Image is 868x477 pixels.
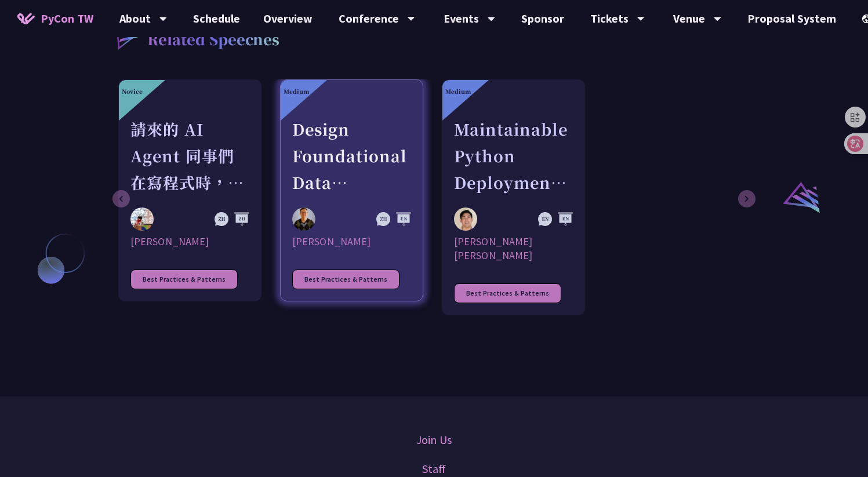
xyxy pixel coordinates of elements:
span: PyCon TW [41,10,93,27]
div: Maintainable Python Deployments at Scale: Decoupling Build from Runtime [454,116,573,196]
img: Justin Lee [454,207,477,231]
div: [PERSON_NAME] [PERSON_NAME] [454,235,573,263]
div: [PERSON_NAME] [130,235,249,249]
a: Novice 請來的 AI Agent 同事們在寫程式時，怎麼用 [MEDICAL_DATA] 去除各種幻想與盲點 Keith Yang [PERSON_NAME] Best Practices... [118,79,262,301]
a: Join Us [416,431,452,449]
div: Best Practices & Patterns [130,270,238,289]
p: Related Speeches [147,29,279,52]
a: Medium Maintainable Python Deployments at Scale: Decoupling Build from Runtime Justin Lee [PERSON... [442,79,585,315]
div: Novice [122,87,143,96]
img: Keith Yang [130,207,154,231]
a: Medium Design Foundational Data Engineering Observability Shuhsi Lin [PERSON_NAME] Best Practices... [280,79,423,301]
div: Design Foundational Data Engineering Observability [292,116,411,196]
div: [PERSON_NAME] [292,235,411,249]
div: 請來的 AI Agent 同事們在寫程式時，怎麼用 [MEDICAL_DATA] 去除各種幻想與盲點 [130,116,249,196]
div: Medium [284,87,309,96]
div: Best Practices & Patterns [454,283,561,303]
div: Medium [445,87,471,96]
div: Best Practices & Patterns [292,270,400,289]
img: Home icon of PyCon TW 2025 [17,13,35,24]
img: Shuhsi Lin [292,207,315,231]
a: PyCon TW [6,4,105,33]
